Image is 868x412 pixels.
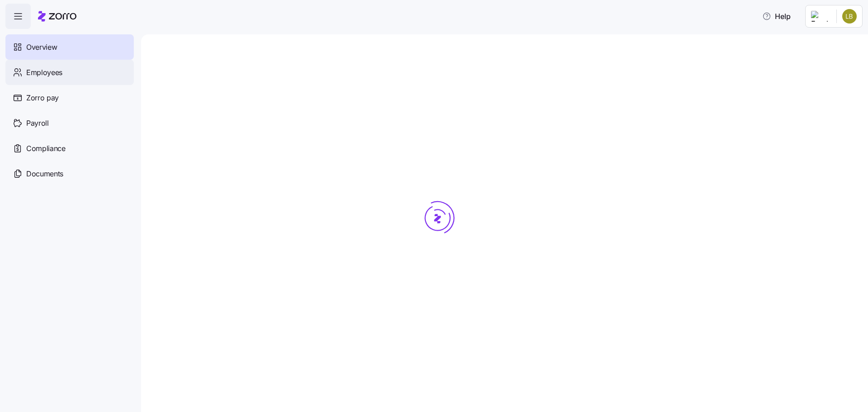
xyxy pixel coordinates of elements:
a: Documents [5,161,134,186]
a: Payroll [5,110,134,136]
span: Zorro pay [26,92,59,104]
img: Employer logo [811,11,829,22]
span: Documents [26,168,63,180]
span: Overview [26,42,57,53]
a: Employees [5,60,134,85]
button: Help [755,7,798,25]
span: Help [762,11,791,22]
img: 1af8aab67717610295fc0a914effc0fd [842,9,857,24]
a: Compliance [5,136,134,161]
span: Employees [26,67,62,78]
span: Compliance [26,143,66,154]
a: Zorro pay [5,85,134,110]
a: Overview [5,34,134,60]
span: Payroll [26,118,49,129]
